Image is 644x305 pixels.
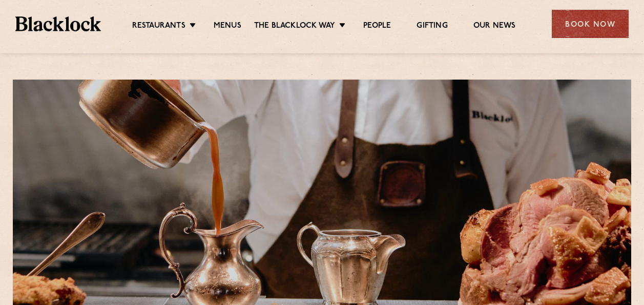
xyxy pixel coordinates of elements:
div: Book Now [552,10,629,38]
a: People [363,21,391,32]
a: Menus [214,21,241,32]
a: Restaurants [132,21,185,32]
a: Our News [473,21,516,32]
img: BL_Textured_Logo-footer-cropped.svg [15,16,101,31]
a: The Blacklock Way [254,21,335,32]
a: Gifting [417,21,447,32]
